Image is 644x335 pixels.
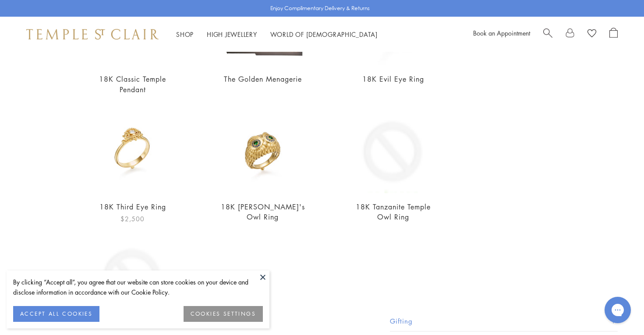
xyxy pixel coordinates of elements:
[362,74,424,84] a: 18K Evil Eye Ring
[473,29,530,37] a: Book an Appointment
[221,202,305,222] a: 18K [PERSON_NAME]'s Owl Ring
[207,30,257,39] a: High JewelleryHigh Jewellery
[120,214,145,224] span: $2,500
[600,294,635,326] iframe: Gorgias live chat messenger
[390,311,618,331] button: Gifting
[26,29,159,40] img: Temple St. Clair
[99,202,166,212] a: 18K Third Eye Ring
[219,107,306,193] img: R36865-OWLTGBS
[270,4,370,13] p: Enjoy Complimentary Delivery & Returns
[99,74,166,94] a: 18K Classic Temple Pendant
[270,30,378,39] a: World of [DEMOGRAPHIC_DATA]World of [DEMOGRAPHIC_DATA]
[587,28,596,41] a: View Wishlist
[89,107,176,193] img: R31844-EYE
[356,202,431,222] a: 18K Tanzanite Temple Owl Ring
[13,277,263,297] div: By clicking “Accept all”, you agree that our website can store cookies on your device and disclos...
[609,28,618,41] a: Open Shopping Bag
[224,74,302,84] a: The Golden Menagerie
[543,28,552,41] a: Search
[176,30,194,39] a: ShopShop
[13,306,99,322] button: ACCEPT ALL COOKIES
[184,306,263,322] button: COOKIES SETTINGS
[176,29,378,40] nav: Main navigation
